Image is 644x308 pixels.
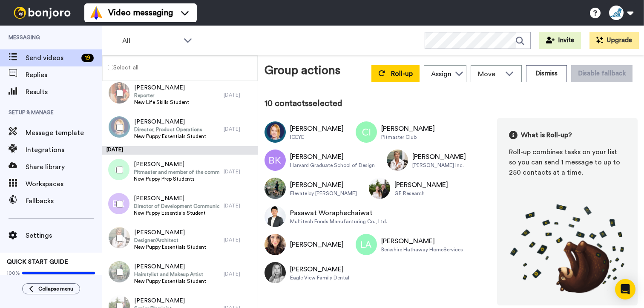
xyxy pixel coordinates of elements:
[431,69,451,79] div: Assign
[521,130,572,140] span: What is Roll-up?
[589,32,639,49] button: Upgrade
[134,118,206,126] span: [PERSON_NAME]
[26,128,102,138] span: Message template
[134,262,206,271] span: [PERSON_NAME]
[26,162,102,172] span: Share library
[26,53,78,63] span: Send videos
[122,36,179,46] span: All
[134,83,189,92] span: [PERSON_NAME]
[381,134,435,141] div: Pitmaster Club
[134,126,206,133] span: Director, Product Operations
[394,180,448,190] div: [PERSON_NAME]
[224,168,253,175] div: [DATE]
[509,147,626,178] div: Roll-up combines tasks on your list so you can send 1 message to up to 250 contacts at a time.
[264,234,286,255] img: Image of Abbey Parker
[134,244,206,250] span: New Puppy Essentials Student
[381,124,435,134] div: [PERSON_NAME]
[394,190,448,197] div: GE Research
[103,62,138,72] label: Select all
[371,65,420,82] button: Roll-up
[134,228,206,237] span: [PERSON_NAME]
[26,70,102,80] span: Replies
[509,204,626,294] img: joro-roll.png
[264,206,286,227] img: Image of Pasawat Woraphechaiwat
[571,65,632,82] button: Disable fallback
[387,150,408,171] img: Image of Heather Wells
[26,87,102,97] span: Results
[290,239,344,250] div: [PERSON_NAME]
[290,264,349,274] div: [PERSON_NAME]
[478,69,501,79] span: Move
[134,176,219,182] span: New Puppy Prep Students
[264,150,286,171] img: Image of Beth Kass
[134,278,206,285] span: New Puppy Essentials Student
[356,121,377,143] img: Image of Craig Inker
[224,271,253,277] div: [DATE]
[22,283,80,294] button: Collapse menu
[81,54,94,62] div: 19
[381,236,463,246] div: [PERSON_NAME]
[134,271,206,278] span: Hairstylist and Makeup Artist
[264,98,638,109] div: 10 contacts selected
[290,218,387,225] div: Multitech Foods Manufacturing Co., Ltd.
[290,134,344,141] div: ICEYE
[89,6,103,20] img: vm-color.svg
[224,126,253,132] div: [DATE]
[412,152,466,162] div: [PERSON_NAME]
[108,7,173,19] span: Video messaging
[381,246,463,253] div: Berkshire Hathaway HomeServices
[38,285,73,292] span: Collapse menu
[264,62,340,82] div: Group actions
[290,180,357,190] div: [PERSON_NAME]
[26,145,102,155] span: Integrations
[391,70,413,77] span: Roll-up
[134,296,195,305] span: [PERSON_NAME]
[290,162,375,169] div: Harvard Graduate School of Design
[264,121,286,143] img: Image of Marta Muzinska
[290,208,387,218] div: Pasawat Woraphechaiwat
[7,270,20,276] span: 100%
[615,279,635,299] div: Open Intercom Messenger
[290,124,344,134] div: [PERSON_NAME]
[134,194,219,203] span: [PERSON_NAME]
[134,210,219,216] span: New Puppy Essentials Student
[134,99,189,106] span: New Life Skills Student
[134,203,219,210] span: Director of Development Communications
[412,162,466,169] div: [PERSON_NAME] Inc.
[26,196,102,206] span: Fallbacks
[108,65,113,70] input: Select all
[290,190,357,197] div: Elevate by [PERSON_NAME]
[290,274,349,281] div: Eagle View Family Dental
[290,152,375,162] div: [PERSON_NAME]
[7,259,68,265] span: QUICK START GUIDE
[526,65,567,82] button: Dismiss
[264,262,286,283] img: Image of Caroline Curtis
[26,179,102,189] span: Workspaces
[134,133,206,140] span: New Puppy Essentials Student
[134,169,219,176] span: Pitmaster and member of the community
[539,32,581,49] button: Invite
[224,202,253,209] div: [DATE]
[224,236,253,243] div: [DATE]
[264,178,286,199] img: Image of Katelyn Hack
[134,237,206,244] span: Designer/Architect
[224,92,253,98] div: [DATE]
[102,146,258,155] div: [DATE]
[134,92,189,99] span: Reporter
[369,178,390,199] img: Image of Christophe Immer
[10,7,74,19] img: bj-logo-header-white.svg
[356,234,377,255] img: Image of Larry Adams
[26,230,102,241] span: Settings
[134,160,219,169] span: [PERSON_NAME]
